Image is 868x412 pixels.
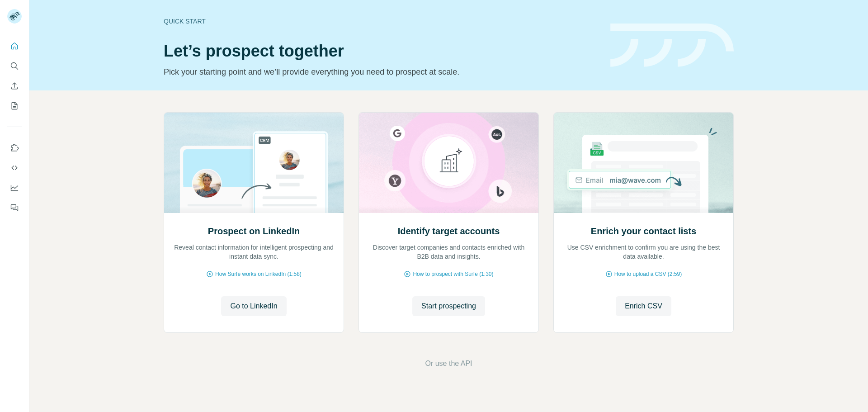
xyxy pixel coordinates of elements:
button: My lists [7,98,22,114]
div: Quick start [164,17,599,26]
img: Enrich your contact lists [553,113,734,213]
span: Go to LinkedIn [230,301,277,312]
img: banner [610,24,734,67]
h2: Enrich your contact lists [591,225,696,237]
p: Use CSV enrichment to confirm you are using the best data available. [563,243,724,261]
button: Use Surfe on LinkedIn [7,140,22,156]
span: How to upload a CSV (2:59) [614,270,682,278]
button: Dashboard [7,180,22,196]
span: How Surfe works on LinkedIn (1:58) [215,270,302,278]
button: Enrich CSV [616,296,671,316]
h1: Let’s prospect together [164,42,599,60]
button: Search [7,58,22,74]
button: Or use the API [425,358,472,369]
img: Identify target accounts [359,113,539,213]
button: Feedback [7,199,22,216]
img: Prospect on LinkedIn [164,113,344,213]
p: Pick your starting point and we’ll provide everything you need to prospect at scale. [164,66,599,78]
span: How to prospect with Surfe (1:30) [413,270,493,278]
button: Enrich CSV [7,78,22,94]
h2: Prospect on LinkedIn [208,225,300,237]
p: Reveal contact information for intelligent prospecting and instant data sync. [173,243,335,261]
button: Start prospecting [412,296,485,316]
h2: Identify target accounts [398,225,500,237]
button: Quick start [7,38,22,54]
button: Go to LinkedIn [221,296,286,316]
button: Use Surfe API [7,160,22,176]
span: Start prospecting [421,301,476,312]
p: Discover target companies and contacts enriched with B2B data and insights. [368,243,529,261]
span: Enrich CSV [625,301,662,312]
